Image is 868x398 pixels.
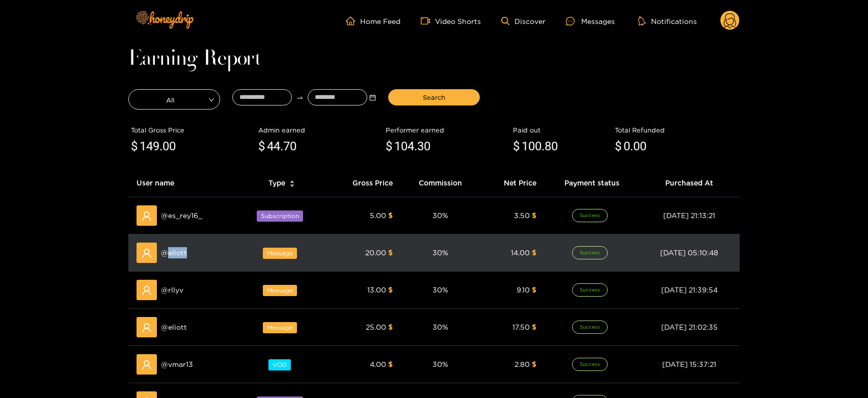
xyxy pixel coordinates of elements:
[296,94,304,101] span: to
[432,249,448,256] span: 30 %
[326,169,401,197] th: Gross Price
[161,210,202,221] span: @ es_rey16_
[423,92,445,102] span: Search
[432,323,448,331] span: 30 %
[388,360,393,368] span: $
[142,285,152,296] span: user
[370,360,386,368] span: 4.00
[630,139,646,153] span: .00
[566,15,615,27] div: Messages
[161,284,183,296] span: @ rllyv
[572,246,608,259] span: Success
[268,177,285,189] span: Type
[623,139,630,153] span: 0
[388,249,393,256] span: $
[268,359,291,370] span: VOD
[263,322,297,333] span: Message
[346,16,360,25] span: home
[367,286,386,294] span: 13.00
[517,286,530,294] span: 9.10
[660,249,718,256] span: [DATE] 05:10:48
[161,359,193,370] span: @ vmar13
[532,249,536,256] span: $
[635,16,700,26] button: Notifications
[421,16,435,25] span: video-camera
[131,137,138,156] span: $
[615,125,737,135] div: Total Refunded
[289,183,295,189] span: caret-down
[388,323,393,331] span: $
[545,169,639,197] th: Payment status
[128,169,238,197] th: User name
[514,360,530,368] span: 2.80
[663,211,715,219] span: [DATE] 21:13:21
[615,137,621,156] span: $
[129,92,220,107] span: All
[639,169,740,197] th: Purchased At
[142,211,152,221] span: user
[572,209,608,222] span: Success
[572,358,608,371] span: Success
[263,248,297,259] span: Message
[365,249,386,256] span: 20.00
[161,322,187,333] span: @ eliott
[401,169,480,197] th: Commission
[267,139,280,153] span: 44
[532,211,536,219] span: $
[370,211,386,219] span: 5.00
[161,247,187,258] span: @ eliott
[512,323,530,331] span: 17.50
[394,139,414,153] span: 104
[128,52,740,66] h1: Earning Report
[501,17,546,25] a: Discover
[432,360,448,368] span: 30 %
[572,283,608,297] span: Success
[661,323,718,331] span: [DATE] 21:02:35
[532,323,536,331] span: $
[532,286,536,294] span: $
[289,179,295,184] span: caret-up
[386,137,392,156] span: $
[258,125,381,135] div: Admin earned
[514,211,530,219] span: 3.50
[522,139,541,153] span: 100
[432,211,448,219] span: 30 %
[513,137,520,156] span: $
[480,169,545,197] th: Net Price
[388,89,480,105] button: Search
[280,139,296,153] span: .70
[131,125,253,135] div: Total Gross Price
[142,360,152,370] span: user
[257,210,303,222] span: Subscription
[388,211,393,219] span: $
[432,286,448,294] span: 30 %
[140,139,159,153] span: 149
[296,94,304,101] span: swap-right
[142,248,152,258] span: user
[661,286,718,294] span: [DATE] 21:39:54
[541,139,558,153] span: .80
[414,139,430,153] span: .30
[386,125,508,135] div: Performer earned
[366,323,386,331] span: 25.00
[662,360,716,368] span: [DATE] 15:37:21
[159,139,176,153] span: .00
[346,16,400,25] a: Home Feed
[511,249,530,256] span: 14.00
[258,137,265,156] span: $
[513,125,610,135] div: Paid out
[572,321,608,334] span: Success
[532,360,536,368] span: $
[142,323,152,333] span: user
[388,286,393,294] span: $
[421,16,481,25] a: Video Shorts
[263,285,297,296] span: Message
